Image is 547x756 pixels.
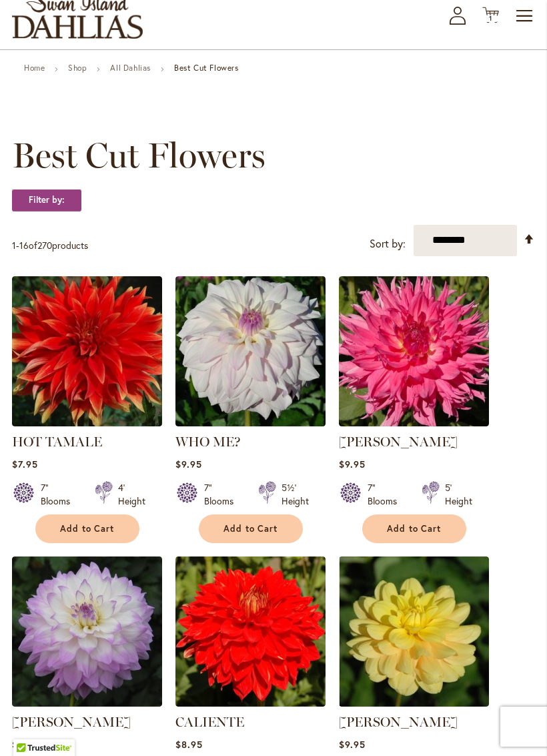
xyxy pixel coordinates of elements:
a: CALIENTE [175,697,326,709]
span: 16 [19,239,29,252]
span: $7.95 [12,458,38,470]
a: Who Me? [175,416,326,429]
span: Best Cut Flowers [12,135,265,175]
img: AHOY MATEY [339,556,489,707]
div: 7" Blooms [204,481,242,508]
a: Home [24,63,45,73]
button: 1 [482,7,499,25]
button: Add to Cart [199,514,303,543]
span: Add to Cart [387,523,442,534]
button: Add to Cart [362,514,466,543]
label: Sort by: [370,232,406,256]
strong: Filter by: [12,189,81,212]
div: 7" Blooms [368,481,406,508]
a: [PERSON_NAME] [339,434,458,450]
div: 7" Blooms [41,481,79,508]
a: [PERSON_NAME] [339,714,458,730]
a: [PERSON_NAME] [12,714,131,730]
a: MIKAYLA MIRANDA [12,697,162,709]
span: 1 [12,239,16,252]
span: 270 [37,239,52,252]
a: CALIENTE [175,714,244,730]
div: 4' Height [118,481,145,508]
span: 1 [489,14,492,23]
strong: Best Cut Flowers [174,63,239,73]
iframe: Launch Accessibility Center [10,709,47,746]
img: MIKAYLA MIRANDA [12,556,162,707]
span: Add to Cart [223,523,278,534]
img: Hot Tamale [12,276,162,426]
a: HOT TAMALE [12,434,102,450]
span: Add to Cart [60,523,115,534]
img: Who Me? [175,276,326,426]
a: HELEN RICHMOND [339,416,489,429]
span: $9.95 [339,458,366,470]
img: HELEN RICHMOND [339,276,489,426]
div: 5½' Height [282,481,309,508]
a: AHOY MATEY [339,697,489,709]
p: - of products [12,235,88,256]
a: WHO ME? [175,434,241,450]
a: Hot Tamale [12,416,162,429]
a: All Dahlias [110,63,151,73]
span: $9.95 [339,738,366,751]
span: $9.95 [175,458,202,470]
span: $8.95 [175,738,203,751]
button: Add to Cart [35,514,139,543]
img: CALIENTE [175,556,326,707]
div: 5' Height [445,481,472,508]
a: Shop [68,63,87,73]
